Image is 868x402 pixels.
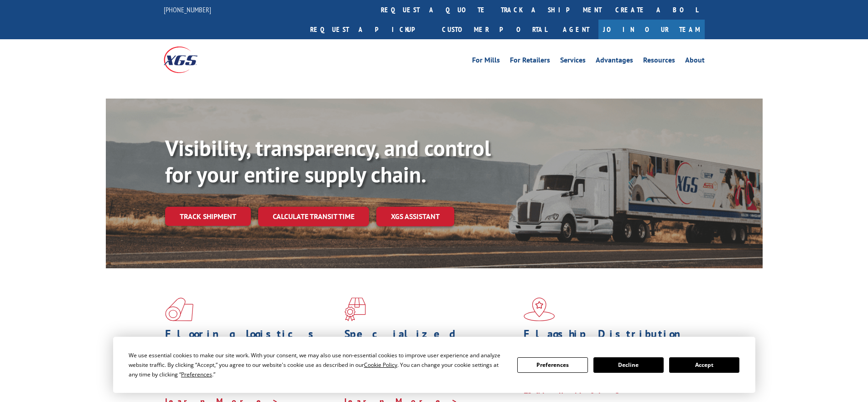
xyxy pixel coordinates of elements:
[344,329,517,355] h1: Specialized Freight Experts
[593,357,664,373] button: Decline
[524,329,696,355] h1: Flagship Distribution Model
[598,20,705,39] a: Join Our Team
[596,57,633,67] a: Advantages
[129,350,506,379] div: We use essential cookies to make our site work. With your consent, we may also use non-essential ...
[643,57,675,67] a: Resources
[435,20,554,39] a: Customer Portal
[510,57,550,67] a: For Retailers
[472,57,500,67] a: For Mills
[165,298,193,321] img: xgs-icon-total-supply-chain-intelligence-red
[165,329,338,355] h1: Flooring Logistics Solutions
[517,357,587,373] button: Preferences
[258,207,369,226] a: Calculate transit time
[669,357,739,373] button: Accept
[303,20,435,39] a: Request a pickup
[113,337,755,393] div: Cookie Consent Prompt
[560,57,586,67] a: Services
[164,5,211,14] a: [PHONE_NUMBER]
[376,207,454,226] a: XGS ASSISTANT
[524,385,637,396] a: Learn More >
[165,207,251,226] a: Track shipment
[165,134,491,188] b: Visibility, transparency, and control for your entire supply chain.
[364,361,397,369] span: Cookie Policy
[181,371,212,378] span: Preferences
[344,298,366,321] img: xgs-icon-focused-on-flooring-red
[554,20,598,39] a: Agent
[685,57,705,67] a: About
[524,298,555,321] img: xgs-icon-flagship-distribution-model-red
